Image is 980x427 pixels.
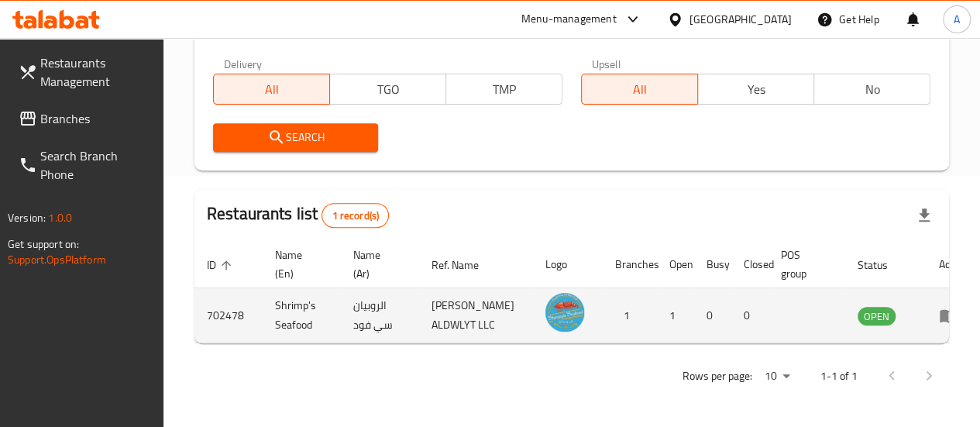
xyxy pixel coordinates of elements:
th: Busy [694,241,731,288]
button: TGO [329,74,446,105]
span: Ref. Name [432,256,499,274]
a: Search Branch Phone [6,137,163,193]
h2: Restaurants list [207,202,389,228]
td: Shrimp's Seafood [263,288,341,343]
a: Branches [6,100,163,137]
button: TMP [445,74,562,105]
span: TGO [336,78,440,101]
th: Branches [603,241,657,288]
span: Restaurants Management [40,53,151,91]
th: Open [657,241,694,288]
span: POS group [781,246,827,283]
td: 0 [694,288,731,343]
span: Search [225,128,366,147]
td: 0 [731,288,769,343]
table: enhanced table [194,241,980,343]
td: [PERSON_NAME] ALDWLYT LLC [419,288,533,343]
span: Status [858,256,908,274]
div: OPEN [858,307,896,325]
th: Action [927,241,980,288]
th: Closed [731,241,769,288]
span: All [588,78,692,101]
span: Version: [8,208,46,228]
button: No [813,74,930,105]
label: Upsell [592,58,621,69]
img: Shrimp's Seafood [545,293,584,332]
td: 702478 [194,288,263,343]
span: Search Branch Phone [40,146,151,184]
span: Yes [704,78,808,101]
span: Name (En) [275,246,322,283]
p: Rows per page: [683,367,752,386]
button: All [581,74,698,105]
span: No [820,78,924,101]
div: Rows per page: [758,365,796,388]
button: Yes [697,74,814,105]
span: Name (Ar) [353,246,401,283]
span: 1 record(s) [322,208,388,223]
th: Logo [533,241,603,288]
span: TMP [452,78,556,101]
td: 1 [657,288,694,343]
p: 1-1 of 1 [820,367,858,386]
div: Export file [906,197,943,234]
span: OPEN [858,308,896,325]
span: A [954,11,960,28]
a: Restaurants Management [6,44,163,100]
span: Branches [40,109,151,128]
a: Support.OpsPlatform [8,250,106,270]
label: Delivery [224,58,263,69]
button: Search [213,123,379,152]
span: 1.0.0 [48,208,72,228]
span: Get support on: [8,234,79,254]
div: [GEOGRAPHIC_DATA] [689,11,792,28]
span: All [220,78,324,101]
div: Menu-management [521,10,617,29]
span: ID [207,256,236,274]
td: الروبيان سي فود [341,288,419,343]
td: 1 [603,288,657,343]
button: All [213,74,330,105]
div: Total records count [322,203,389,228]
